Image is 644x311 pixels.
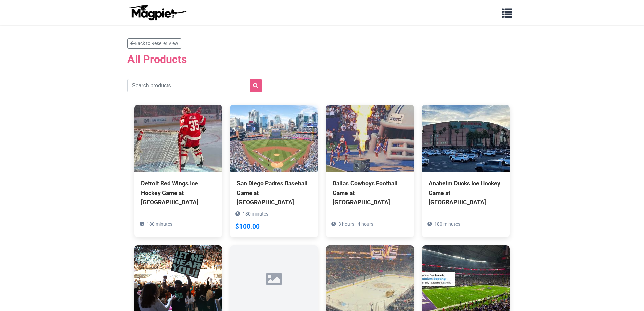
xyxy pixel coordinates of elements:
[422,105,510,172] img: Anaheim Ducks Ice Hockey Game at Honda Center
[338,221,373,227] span: 3 hours - 4 hours
[134,105,222,237] a: Detroit Red Wings Ice Hockey Game at [GEOGRAPHIC_DATA] 180 minutes
[134,105,222,172] img: Detroit Red Wings Ice Hockey Game at Little Caesars Arena
[147,221,172,227] span: 180 minutes
[230,105,318,172] img: San Diego Padres Baseball Game at Petco Park
[235,222,260,232] div: $100.00
[326,105,414,172] img: Dallas Cowboys Football Game at AT&T Stadium
[333,179,407,207] div: Dallas Cowboys Football Game at [GEOGRAPHIC_DATA]
[326,105,414,237] a: Dallas Cowboys Football Game at [GEOGRAPHIC_DATA] 3 hours - 4 hours
[141,179,215,207] div: Detroit Red Wings Ice Hockey Game at [GEOGRAPHIC_DATA]
[127,79,262,92] input: Search products...
[127,4,188,21] img: logo-ab69f6fb50320c5b225c76a69d11143b.png
[434,221,460,227] span: 180 minutes
[422,105,510,237] a: Anaheim Ducks Ice Hockey Game at [GEOGRAPHIC_DATA] 180 minutes
[237,179,311,207] div: San Diego Padres Baseball Game at [GEOGRAPHIC_DATA]
[127,38,181,49] a: Back to Reseller View
[230,105,318,237] a: San Diego Padres Baseball Game at [GEOGRAPHIC_DATA] 180 minutes $100.00
[243,211,268,217] span: 180 minutes
[127,53,517,66] h2: All Products
[429,179,503,207] div: Anaheim Ducks Ice Hockey Game at [GEOGRAPHIC_DATA]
